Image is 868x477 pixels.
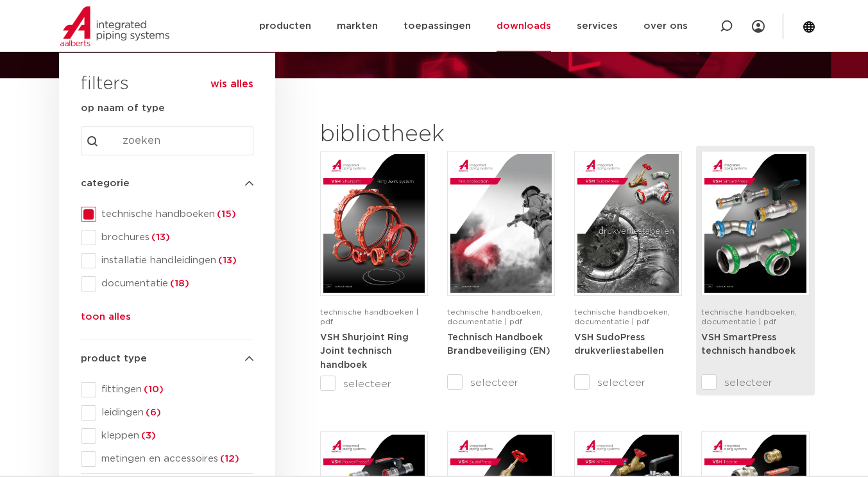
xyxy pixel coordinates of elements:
span: (13) [149,232,170,242]
span: (18) [168,279,189,288]
span: (3) [139,431,156,440]
strong: op naam of type [81,103,165,113]
div: documentatie(18) [81,276,253,291]
span: brochures [96,231,253,244]
img: VSH-SmartPress_A4TM_5009301_2023_2.0-EN-pdf.jpg [704,154,806,293]
span: kleppen [96,429,253,442]
a: Technisch Handboek Brandbeveiliging (EN) [447,333,550,356]
a: VSH Shurjoint Ring Joint technisch handboek [320,333,409,370]
h2: bibliotheek [320,119,549,150]
span: technische handboeken [96,208,253,221]
div: brochures(13) [81,230,253,245]
span: (6) [144,408,161,417]
span: installatie handleidingen [96,254,253,267]
label: selecteer [574,375,682,390]
div: technische handboeken(15) [81,207,253,222]
div: installatie handleidingen(13) [81,253,253,268]
img: VSH-Shurjoint-RJ_A4TM_5011380_2025_1.1_EN-pdf.jpg [323,154,425,293]
button: toon alles [81,309,131,330]
span: (12) [218,454,239,464]
span: technische handboeken | pdf [320,308,418,325]
span: documentatie [96,277,253,290]
span: (13) [216,256,237,265]
label: selecteer [701,375,809,390]
a: VSH SmartPress technisch handboek [701,333,796,356]
h4: product type [81,351,253,367]
h3: filters [81,69,129,100]
img: VSH-SudoPress_A4PLT_5007706_2024-2.0_NL-pdf.jpg [577,154,679,293]
div: leidingen(6) [81,405,253,421]
span: leidingen [96,406,253,419]
a: VSH SudoPress drukverliestabellen [574,333,664,356]
img: FireProtection_A4TM_5007915_2025_2.0_EN-pdf.jpg [450,154,552,293]
button: wis alles [210,78,253,91]
div: kleppen(3) [81,428,253,444]
span: technische handboeken, documentatie | pdf [447,308,543,325]
label: selecteer [320,376,428,392]
span: fittingen [96,383,253,396]
span: (10) [142,385,164,394]
span: technische handboeken, documentatie | pdf [701,308,797,325]
div: metingen en accessoires(12) [81,451,253,467]
span: metingen en accessoires [96,453,253,465]
span: (15) [215,209,236,219]
div: fittingen(10) [81,382,253,397]
h4: categorie [81,176,253,191]
span: technische handboeken, documentatie | pdf [574,308,670,325]
label: selecteer [447,375,555,390]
